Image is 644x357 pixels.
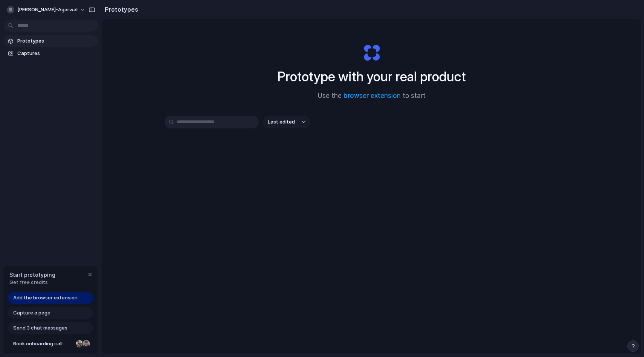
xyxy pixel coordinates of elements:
[4,4,89,16] button: [PERSON_NAME]-agarwal
[9,271,55,279] span: Start prototyping
[343,92,401,99] a: browser extension
[13,340,73,348] span: Book onboarding call
[102,5,138,14] h2: Prototypes
[8,338,93,350] a: Book onboarding call
[17,50,95,57] span: Captures
[13,294,78,302] span: Add the browser extension
[4,48,98,59] a: Captures
[13,324,67,332] span: Send 3 chat messages
[278,67,466,87] h1: Prototype with your real product
[13,309,50,317] span: Capture a page
[9,279,55,286] span: Get free credits
[318,91,426,101] span: Use the to start
[263,116,310,128] button: Last edited
[17,6,78,14] span: [PERSON_NAME]-agarwal
[82,339,91,348] div: Christian Iacullo
[75,339,84,348] div: Nicole Kubica
[4,35,98,47] a: Prototypes
[8,292,93,304] a: Add the browser extension
[268,118,295,126] span: Last edited
[17,37,95,45] span: Prototypes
